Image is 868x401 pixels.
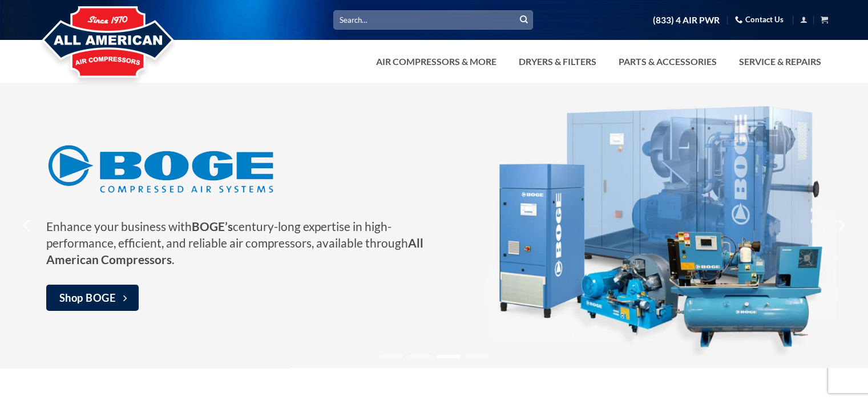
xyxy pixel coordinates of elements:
[512,50,603,73] a: Dryers & Filters
[46,218,434,268] p: Enhance your business with century-long expertise in high-performance, efficient, and reliable ai...
[437,355,460,358] li: Page dot 3
[17,197,38,254] button: Previous
[821,13,828,27] a: View cart
[482,87,836,363] img: BOGE Air Compressors
[46,236,423,266] strong: All American Compressors
[380,355,403,358] li: Page dot 1
[333,10,533,29] input: Search…
[46,285,139,311] a: Shop BOGE
[466,355,488,358] li: Page dot 4
[735,11,784,29] a: Contact Us
[369,50,503,73] a: Air Compressors & More
[59,290,116,306] span: Shop BOGE
[800,13,808,27] a: Login
[732,50,828,73] a: Service & Repairs
[653,10,720,30] a: (833) 4 AIR PWR
[409,355,431,358] li: Page dot 2
[192,219,233,233] strong: BOGE’s
[515,11,532,29] button: Submit
[830,197,851,254] button: Next
[612,50,724,73] a: Parts & Accessories
[46,141,274,197] img: BOGE Air Compressors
